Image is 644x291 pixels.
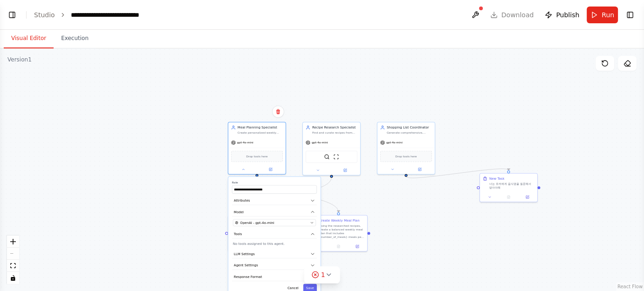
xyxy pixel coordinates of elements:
[257,167,284,172] button: Open in side panel
[602,10,614,20] span: Run
[6,8,19,21] button: Show left sidebar
[7,260,19,272] button: fit view
[234,232,242,237] span: Tools
[233,219,316,226] button: OpenAI - gpt-4o-mini
[406,167,433,172] button: Open in side panel
[254,177,334,212] g: Edge from e409a9af-fc34-47b5-96f2-0672333fcb86 to cfa646c1-b60a-43ff-8eb9-23d1b94e41c7
[395,154,417,159] span: Drop tools here
[556,10,579,20] span: Publish
[232,196,317,205] button: Attributes
[34,10,161,20] nav: breadcrumb
[272,106,284,118] button: Delete node
[234,251,255,256] span: LLM Settings
[34,11,55,19] a: Studio
[54,29,96,48] button: Execution
[302,122,361,176] div: Recipe Research SpecialistFind and curate recipes from {favorite_food_blogs} and discover new dis...
[232,181,317,184] label: Role
[519,194,535,200] button: Open in side panel
[7,272,19,284] button: toggle interactivity
[319,224,364,239] div: Using the researched recipes, create a balanced weekly meal plan that includes {number_of_meals} ...
[617,284,643,289] a: React Flow attribution
[387,131,432,135] div: Generate comprehensive, organized shopping lists based on weekly meal plans. Group ingredients by...
[387,125,432,130] div: Shopping List Coordinator
[4,29,54,48] button: Visual Editor
[480,173,538,203] div: New Task너는 유저에게 음식명을 질문해서 받아야해
[238,131,283,135] div: Create personalized weekly meal plans based on {dietary_preferences}, {number_of_meals} per day, ...
[254,176,341,212] g: Edge from d04d3d40-a59b-49f7-90ca-8d60b8336228 to 44a68db9-f73b-4a20-9ff6-d0eac62e0e94
[234,198,250,203] span: Attributes
[232,250,317,258] button: LLM Settings
[309,215,368,252] div: Create Weekly Meal PlanUsing the researched recipes, create a balanced weekly meal plan that incl...
[232,230,317,239] button: Tools
[404,166,511,181] g: Edge from b0314a4b-6052-4abf-ab6a-d4d4f0a43e2d to 35bf9a32-6991-4b43-b4db-5358754bdf4c
[228,122,286,175] div: Meal Planning SpecialistCreate personalized weekly meal plans based on {dietary_preferences}, {nu...
[329,244,348,249] button: No output available
[246,154,267,159] span: Drop tools here
[623,8,637,21] button: Show right sidebar
[237,141,253,144] span: gpt-4o-mini
[234,263,258,268] span: Agent Settings
[312,125,357,130] div: Recipe Research Specialist
[349,244,365,249] button: Open in side panel
[240,220,274,225] span: OpenAI - gpt-4o-mini
[7,236,19,284] div: React Flow controls
[489,176,505,181] div: New Task
[234,210,244,214] span: Model
[232,261,317,270] button: Agent Settings
[312,131,357,135] div: Find and curate recipes from {favorite_food_blogs} and discover new dishes that match {dietary_pr...
[333,154,339,160] img: ScrapeWebsiteTool
[321,270,325,279] span: 1
[499,194,518,200] button: No output available
[541,7,583,23] button: Publish
[232,272,317,281] button: Response Format
[332,168,358,173] button: Open in side panel
[377,122,435,175] div: Shopping List CoordinatorGenerate comprehensive, organized shopping lists based on weekly meal pl...
[7,56,32,63] div: Version 1
[238,125,283,130] div: Meal Planning Specialist
[312,141,328,144] span: gpt-4o-mini
[489,182,534,189] div: 너는 유저에게 음식명을 질문해서 받아야해
[319,218,360,223] div: Create Weekly Meal Plan
[324,154,329,160] img: SerperDevTool
[234,274,262,279] span: Response Format
[7,236,19,248] button: zoom in
[304,266,340,284] button: 1
[232,208,317,217] button: Model
[233,241,316,246] p: No tools assigned to this agent.
[587,7,618,23] button: Run
[386,141,403,144] span: gpt-4o-mini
